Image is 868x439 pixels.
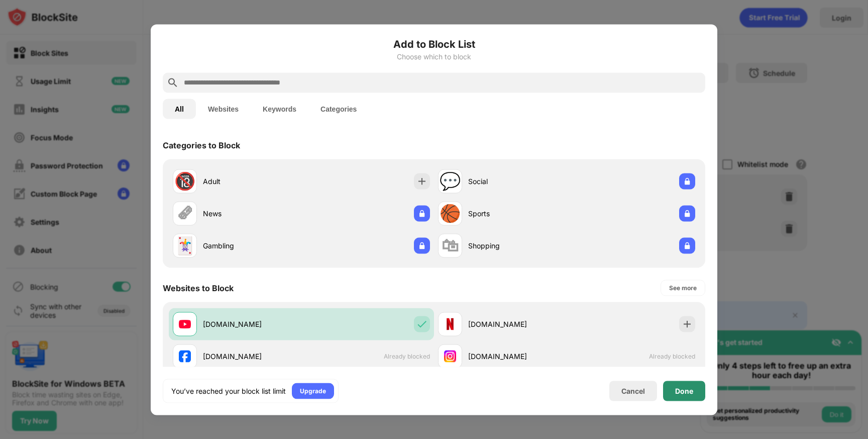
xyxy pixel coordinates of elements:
[163,283,234,293] div: Websites to Block
[440,203,461,224] div: 🏀
[179,350,191,362] img: favicons
[621,387,645,395] div: Cancel
[649,353,695,360] span: Already blocked
[203,176,301,187] div: Adult
[203,351,301,362] div: [DOMAIN_NAME]
[444,350,456,362] img: favicons
[196,99,251,119] button: Websites
[203,208,301,219] div: News
[251,99,308,119] button: Keywords
[174,171,195,192] div: 🔞
[442,235,459,256] div: 🛍
[308,99,369,119] button: Categories
[468,208,567,219] div: Sports
[174,235,195,256] div: 🃏
[167,76,179,89] img: search.svg
[669,283,697,293] div: See more
[163,52,705,60] div: Choose which to block
[440,171,461,192] div: 💬
[203,240,301,251] div: Gambling
[163,99,196,119] button: All
[300,386,326,396] div: Upgrade
[176,203,193,224] div: 🗞
[444,318,456,330] img: favicons
[468,319,567,329] div: [DOMAIN_NAME]
[179,318,191,330] img: favicons
[163,36,705,51] h6: Add to Block List
[675,387,693,395] div: Done
[203,319,301,329] div: [DOMAIN_NAME]
[468,351,567,362] div: [DOMAIN_NAME]
[384,353,430,360] span: Already blocked
[163,140,240,150] div: Categories to Block
[171,386,286,396] div: You’ve reached your block list limit
[468,176,567,187] div: Social
[468,240,567,251] div: Shopping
